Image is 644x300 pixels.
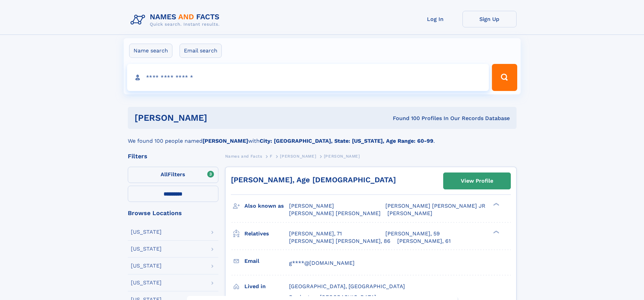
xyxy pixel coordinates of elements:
span: [PERSON_NAME] [387,210,432,216]
h3: Lived in [244,281,289,292]
div: Browse Locations [128,210,218,216]
div: [US_STATE] [131,263,162,269]
button: Search Button [492,64,517,91]
h3: Relatives [244,228,289,239]
div: Filters [128,153,218,159]
a: [PERSON_NAME] [280,152,316,160]
span: [PERSON_NAME] [PERSON_NAME] JR [385,203,485,209]
label: Filters [128,167,218,183]
a: F [270,152,272,160]
div: ❯ [492,202,500,207]
div: Found 100 Profiles In Our Records Database [300,115,510,122]
span: All [161,171,168,178]
a: [PERSON_NAME] [PERSON_NAME], 86 [289,237,390,245]
img: Logo Names and Facts [128,11,225,29]
h1: [PERSON_NAME] [135,114,300,122]
div: [US_STATE] [131,246,162,252]
a: Sign Up [462,11,517,27]
span: [PERSON_NAME] [280,154,316,159]
a: [PERSON_NAME], 61 [397,237,451,245]
div: [US_STATE] [131,229,162,235]
a: Log In [408,11,462,27]
div: We found 100 people named with . [128,129,517,145]
a: View Profile [444,173,510,189]
h3: Email [244,255,289,267]
div: [US_STATE] [131,280,162,285]
span: [PERSON_NAME] [289,203,334,209]
span: [GEOGRAPHIC_DATA], [GEOGRAPHIC_DATA] [289,283,405,290]
span: [PERSON_NAME] [324,154,360,159]
label: Name search [129,44,172,58]
span: [PERSON_NAME] [PERSON_NAME] [289,210,381,216]
a: [PERSON_NAME], 59 [385,230,440,237]
a: Names and Facts [225,152,262,160]
div: ❯ [492,230,500,234]
input: search input [127,64,489,91]
div: View Profile [461,173,493,189]
a: [PERSON_NAME], Age [DEMOGRAPHIC_DATA] [231,176,396,184]
span: F [270,154,272,159]
b: [PERSON_NAME] [202,138,248,144]
label: Email search [180,44,222,58]
a: [PERSON_NAME], 71 [289,230,342,237]
h3: Also known as [244,200,289,212]
b: City: [GEOGRAPHIC_DATA], State: [US_STATE], Age Range: 60-99 [260,138,433,144]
